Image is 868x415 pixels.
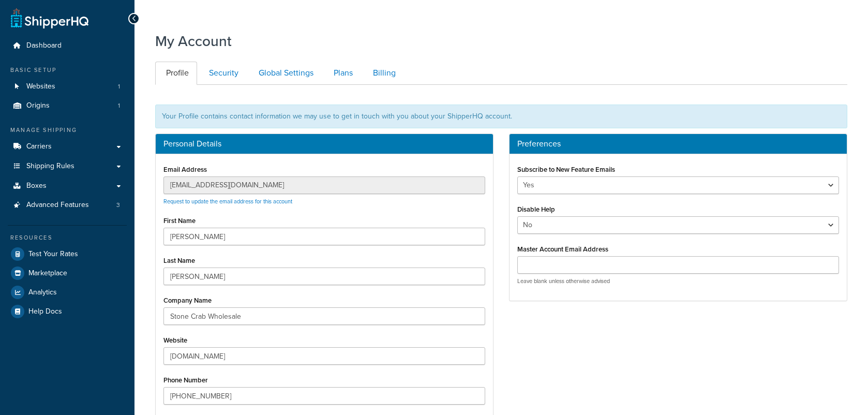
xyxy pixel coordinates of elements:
span: Marketplace [28,269,67,278]
div: Resources [8,233,127,242]
label: Phone Number [163,376,208,384]
label: Company Name [163,297,212,304]
span: Shipping Rules [26,162,74,171]
li: Websites [8,77,127,96]
label: Subscribe to New Feature Emails [517,166,615,173]
h3: Personal Details [163,139,485,149]
a: Analytics [8,283,127,302]
a: ShipperHQ Home [11,8,88,28]
a: Marketplace [8,264,127,283]
p: Leave blank unless otherwise advised [517,277,839,285]
span: Analytics [28,288,57,297]
span: Help Docs [28,307,62,316]
h3: Preferences [517,139,839,149]
span: Carriers [26,142,52,151]
li: Advanced Features [8,196,127,215]
a: Dashboard [8,36,127,55]
label: Disable Help [517,205,555,213]
a: Advanced Features 3 [8,196,127,215]
span: 3 [116,201,120,210]
span: Test Your Rates [28,250,78,259]
a: Websites 1 [8,77,127,96]
a: Boxes [8,176,127,196]
span: 1 [118,82,120,91]
a: Billing [362,62,404,85]
span: 1 [118,101,120,110]
div: Your Profile contains contact information we may use to get in touch with you about your ShipperH... [155,105,847,128]
a: Request to update the email address for this account [163,197,292,205]
a: Global Settings [248,62,322,85]
li: Origins [8,96,127,115]
span: Boxes [26,182,47,190]
a: Plans [323,62,361,85]
a: Security [198,62,247,85]
a: Origins 1 [8,96,127,115]
a: Test Your Rates [8,245,127,263]
a: Profile [155,62,197,85]
span: Dashboard [26,41,62,50]
span: Advanced Features [26,201,89,210]
div: Manage Shipping [8,126,127,135]
label: First Name [163,217,196,225]
label: Last Name [163,257,195,264]
label: Email Address [163,166,207,173]
label: Master Account Email Address [517,245,608,253]
a: Carriers [8,137,127,156]
a: Help Docs [8,302,127,321]
h1: My Account [155,31,232,51]
a: Shipping Rules [8,157,127,176]
div: Basic Setup [8,66,127,75]
span: Origins [26,101,50,110]
label: Website [163,336,187,344]
span: Websites [26,82,55,91]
